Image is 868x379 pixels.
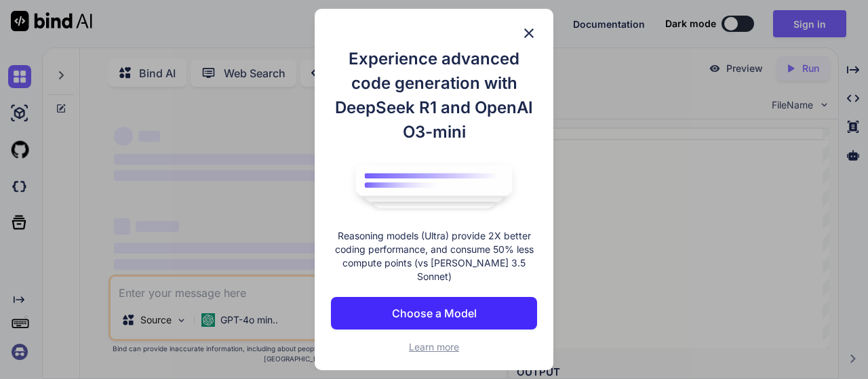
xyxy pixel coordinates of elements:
[331,297,537,330] button: Choose a Model
[331,229,537,283] p: Reasoning models (Ultra) provide 2X better coding performance, and consume 50% less compute point...
[346,158,522,216] img: bind logo
[331,47,537,144] h1: Experience advanced code generation with DeepSeek R1 and OpenAI O3-mini
[392,305,477,321] p: Choose a Model
[409,341,459,353] span: Learn more
[521,25,537,41] img: close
